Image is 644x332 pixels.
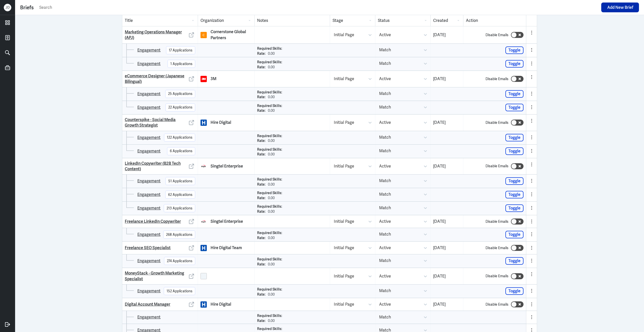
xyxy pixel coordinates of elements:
p: 0.00 [268,236,275,241]
p: Rate: [257,152,265,157]
a: Engagement [137,91,160,97]
p: 0.00 [268,196,275,201]
button: Toggle [505,46,524,54]
p: 0.00 [268,51,275,56]
p: Required Skills: [257,313,282,318]
p: Required Skills: [257,191,282,196]
p: Required Skills: [257,46,282,51]
p: [DATE] [433,76,461,82]
p: Rate: [257,209,265,214]
button: Toggle [505,134,524,141]
p: Required Skills: [257,134,282,139]
p: [DATE] [433,218,461,225]
a: Engagement [137,47,160,53]
img: Singtel Enterprise [200,218,207,225]
a: Engagement [137,61,160,67]
button: Toggle [505,231,524,238]
a: Marketing Operations Manager (APJ) [125,29,188,41]
div: 17 Applications [169,48,192,53]
p: 0.00 [268,108,275,113]
p: [DATE] [433,273,461,279]
p: Required Skills: [257,257,282,262]
label: Disable Emails [486,76,508,82]
div: Stage [330,15,375,26]
div: Created [430,15,463,26]
a: eCommerce Designer (Japanese Bilingual) [125,73,188,85]
a: Freelance SEO Specialist [125,245,171,251]
p: 0.00 [268,95,275,100]
button: Toggle [505,191,524,198]
a: Digital Account Manager [125,302,170,307]
a: Engagement [137,104,160,110]
p: Rate: [257,196,265,201]
div: 62 Applications [168,192,192,197]
label: Disable Emails [486,302,508,307]
a: Engagement [137,288,160,294]
button: Toggle [505,204,524,212]
a: Engagement [137,314,160,320]
img: Hire Digital Team [200,245,207,251]
p: Hire Digital [211,301,231,307]
p: Rate: [257,51,265,56]
p: Rate: [257,138,265,143]
p: Rate: [257,318,265,323]
label: Disable Emails [486,120,508,125]
img: Hire Digital [200,120,207,126]
p: 0.00 [268,65,275,70]
p: Required Skills: [257,204,282,209]
p: Required Skills: [257,90,282,95]
img: Cornerstone Global Partners [200,32,207,38]
p: Rate: [257,95,265,100]
img: Hire Digital [200,301,207,308]
p: Cornerstone Global Partners [211,29,252,41]
p: 0.00 [268,138,275,143]
div: J D [4,4,11,11]
p: [DATE] [433,163,461,169]
button: Toggle [505,90,524,98]
label: Disable Emails [486,245,508,251]
p: Required Skills: [257,103,282,108]
p: Rate: [257,108,265,113]
p: Required Skills: [257,177,282,182]
a: Engagement [137,148,160,154]
div: 268 Applications [166,232,192,237]
input: Search [39,4,599,11]
button: Toggle [505,257,524,265]
button: Toggle [505,177,524,185]
p: [DATE] [433,32,461,38]
div: 25 Applications [168,91,192,96]
p: Required Skills: [257,326,282,331]
p: Singtel Enterprise [211,163,243,169]
p: Required Skills: [257,60,282,65]
p: Required Skills: [257,231,282,236]
p: 0.00 [268,209,275,214]
p: Singtel Enterprise [211,218,243,225]
p: 0.00 [268,292,275,297]
button: Toggle [505,60,524,68]
label: Disable Emails [486,32,508,38]
p: [DATE] [433,301,461,307]
img: Singtel Enterprise [200,163,207,169]
div: Title [122,15,198,26]
div: Action [463,15,526,26]
label: Disable Emails [486,273,508,279]
div: 22 Applications [168,105,192,110]
div: 1 Applications [170,61,192,67]
p: Rate: [257,65,265,70]
button: Toggle [505,104,524,111]
div: 213 Applications [167,206,192,211]
div: Briefs [20,4,34,11]
div: 122 Applications [167,135,192,140]
p: 3M [211,76,216,82]
div: Notes [254,15,330,26]
p: Rate: [257,182,265,187]
a: Engagement [137,232,160,238]
p: [DATE] [433,120,461,126]
button: Toggle [505,287,524,295]
div: Status [375,15,430,26]
a: MoneyStack - Growth Marketing Specialist [125,270,188,282]
p: 0.00 [268,318,275,323]
p: Rate: [257,262,265,267]
label: Disable Emails [486,163,508,169]
button: Toggle [505,147,524,155]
